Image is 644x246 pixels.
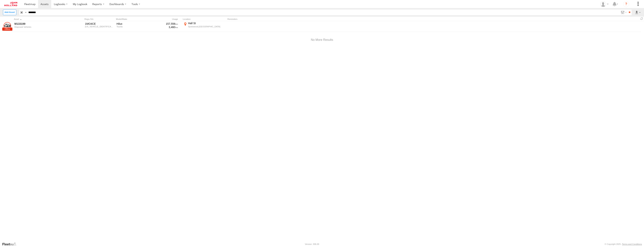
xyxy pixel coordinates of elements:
a: Terms and Conditions [622,243,642,245]
a: Visit our Website [2,242,19,246]
div: Adam Dippie [599,1,610,7]
div: © Copyright 2025 - [605,243,642,245]
label: Search Filter Options [619,10,627,15]
div: Reminders [227,18,287,20]
div: undefined [14,26,66,28]
i: ? [623,1,629,7]
div: Usage [151,18,181,20]
div: 157,556 [152,22,178,25]
a: View Asset Details [4,22,11,30]
div: Rego./Vin [84,18,114,20]
div: 3,460 [152,25,178,29]
div: 1MO4CE [85,22,114,25]
label: Click to View Current Location [183,22,226,32]
label: Export results as... [635,10,641,15]
div: Model/Make [116,18,150,20]
div: Hilux [117,22,149,25]
label: Create New Asset [3,10,16,15]
span: Refresh [639,17,644,21]
a: M133199 [14,22,66,25]
img: jhg-logo.svg [4,2,17,6]
div: Click to Sort [14,18,66,20]
label: Search Query [24,10,27,15]
div: Toyota [117,25,149,28]
div: Hall St [188,22,225,25]
div: Version: 306.00 [305,243,319,245]
div: Spotswood,[GEOGRAPHIC_DATA] [188,25,225,28]
a: Return to Dashboard [1,1,21,7]
div: Location [183,18,226,20]
div: MR0KA3CD901212039 [85,25,114,28]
